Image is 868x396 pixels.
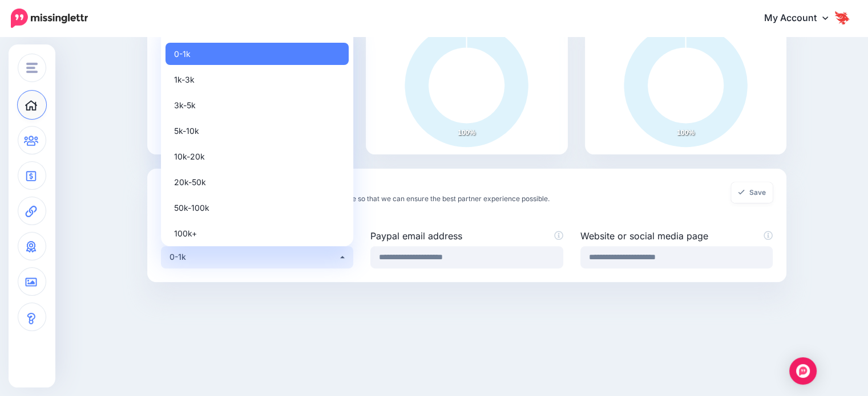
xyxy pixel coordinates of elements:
button: 0-1k [161,246,353,268]
a: My Account [753,5,851,32]
span: 100k+ [174,226,197,240]
span: 20k-50k [174,175,206,189]
span: 50k-100k [174,201,209,214]
span: 10k-20k [174,149,205,163]
div: 0-1k [169,250,338,264]
img: menu.png [26,63,38,73]
span: Please make sure the information below is up to date so that we can ensure the best partner exper... [186,195,671,203]
span: 1k-3k [174,72,195,86]
span: 5k-10k [174,124,199,137]
a: Save [731,182,773,203]
span: 0-1k [174,47,191,60]
img: Missinglettr [11,9,88,28]
span: 3k-5k [174,98,196,112]
label: Paypal email address [370,229,563,243]
label: Website or social media page [580,229,773,243]
span: My Details [186,182,671,203]
div: Open Intercom Messenger [789,357,817,385]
